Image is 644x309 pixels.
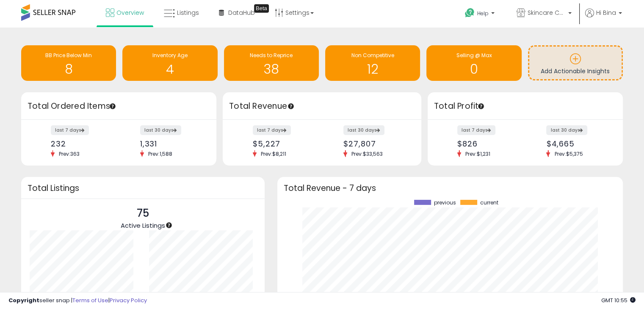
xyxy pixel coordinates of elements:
span: Non Competitive [351,52,394,59]
div: Tooltip anchor [254,4,269,13]
h3: Total Revenue - 7 days [284,185,616,191]
div: seller snap | | [8,297,147,305]
div: Tooltip anchor [477,102,485,110]
div: $4,665 [546,139,608,148]
label: last 7 days [51,125,89,135]
span: Overview [116,8,144,17]
span: Prev: $1,231 [461,150,495,157]
a: Help [458,1,503,28]
h1: 8 [25,62,112,76]
h1: 0 [431,62,517,76]
span: Prev: $8,211 [257,150,290,157]
span: Hi Bina [596,8,616,17]
h1: 38 [228,62,315,76]
div: $5,227 [253,139,316,148]
label: last 30 days [546,125,587,135]
span: Inventory Age [152,52,188,59]
div: Tooltip anchor [165,221,173,229]
a: Non Competitive 12 [325,45,420,81]
span: Listings [177,8,199,17]
span: Help [477,10,489,17]
span: Prev: $33,563 [347,150,387,157]
h1: 12 [329,62,416,76]
a: Terms of Use [72,296,108,304]
label: last 30 days [140,125,181,135]
div: $27,807 [343,139,406,148]
h3: Total Revenue [229,100,415,112]
a: Privacy Policy [110,296,147,304]
span: current [480,200,498,206]
a: BB Price Below Min 8 [21,45,116,81]
span: Active Listings [121,221,165,230]
span: 2025-08-18 10:55 GMT [601,296,636,304]
span: Prev: $5,375 [550,150,587,157]
a: Inventory Age 4 [122,45,217,81]
span: Selling @ Max [456,52,492,59]
span: Prev: 1,588 [144,150,177,157]
a: Needs to Reprice 38 [224,45,319,81]
span: Add Actionable Insights [541,67,610,75]
div: Tooltip anchor [109,102,116,110]
p: 75 [121,205,165,221]
span: previous [434,200,456,206]
a: Hi Bina [585,8,622,28]
div: 1,331 [140,139,202,148]
span: BB Price Below Min [45,52,92,59]
strong: Copyright [8,296,39,304]
h3: Total Listings [28,185,258,191]
label: last 30 days [343,125,384,135]
a: Add Actionable Insights [529,47,622,79]
i: Get Help [464,8,475,18]
span: Needs to Reprice [250,52,293,59]
label: last 7 days [457,125,495,135]
div: Tooltip anchor [287,102,295,110]
span: Skincare Collective Inc [528,8,566,17]
div: 232 [51,139,112,148]
h1: 4 [127,62,213,76]
div: $826 [457,139,519,148]
a: Selling @ Max 0 [426,45,521,81]
label: last 7 days [253,125,291,135]
h3: Total Ordered Items [28,100,210,112]
span: Prev: 363 [55,150,84,157]
span: DataHub [228,8,255,17]
h3: Total Profit [434,100,616,112]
